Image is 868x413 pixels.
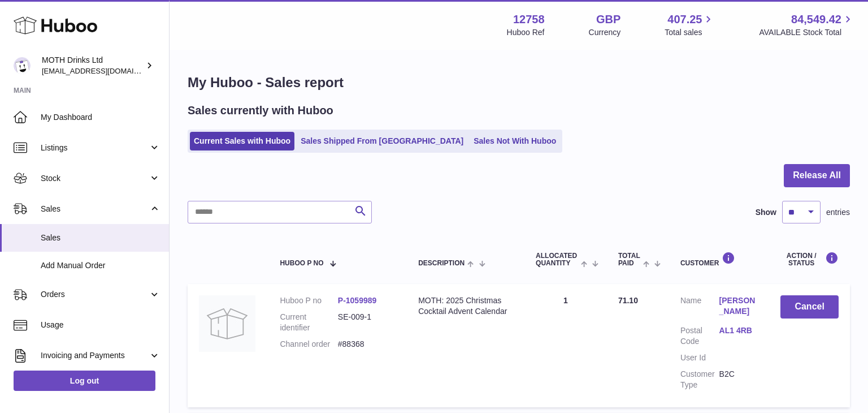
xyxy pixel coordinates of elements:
dt: User Id [680,352,719,363]
h2: Sales currently with Huboo [188,103,333,118]
span: AVAILABLE Stock Total [759,27,854,38]
dt: Postal Code [680,325,719,347]
span: Invoicing and Payments [41,350,149,361]
span: My Dashboard [41,112,160,123]
a: Log out [14,371,155,391]
span: 84,549.42 [791,12,841,27]
span: ALLOCATED Quantity [536,252,578,267]
span: Sales [41,204,149,214]
a: [PERSON_NAME] [719,295,758,317]
span: Total sales [665,27,715,38]
div: MOTH Drinks Ltd [42,55,144,76]
dt: Name [680,295,719,320]
span: Huboo P no [280,260,323,267]
strong: GBP [596,12,620,27]
span: Orders [41,289,149,300]
a: Sales Not With Huboo [470,132,560,150]
span: Add Manual Order [41,260,160,271]
span: Stock [41,173,149,184]
dd: #88368 [338,339,396,350]
dt: Current identifier [280,312,337,333]
h1: My Huboo - Sales report [188,74,850,92]
span: entries [826,207,850,218]
dt: Huboo P no [280,295,337,306]
a: 84,549.42 AVAILABLE Stock Total [759,12,854,38]
a: Sales Shipped From [GEOGRAPHIC_DATA] [297,132,467,150]
label: Show [756,207,776,218]
a: AL1 4RB [719,325,758,336]
div: Customer [680,252,758,267]
div: Huboo Ref [507,27,545,38]
span: Usage [41,320,160,330]
a: P-1059989 [338,296,377,305]
dt: Customer Type [680,369,719,390]
a: 407.25 Total sales [665,12,715,38]
td: 1 [524,284,607,407]
span: Listings [41,143,149,153]
dt: Channel order [280,339,337,350]
img: no-photo.jpg [199,295,255,352]
button: Release All [784,164,850,187]
span: Description [418,260,465,267]
dd: B2C [719,369,758,390]
strong: 12758 [513,12,545,27]
span: 71.10 [618,296,638,305]
div: Action / Status [780,252,839,267]
dd: SE-009-1 [338,312,396,333]
div: Currency [589,27,621,38]
img: orders@mothdrinks.com [14,57,31,74]
span: 407.25 [667,12,702,27]
span: Sales [41,233,160,243]
button: Cancel [780,295,839,319]
div: MOTH: 2025 Christmas Cocktail Advent Calendar [418,295,513,317]
span: [EMAIL_ADDRESS][DOMAIN_NAME] [42,66,166,75]
span: Total paid [618,252,640,267]
a: Current Sales with Huboo [190,132,294,150]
